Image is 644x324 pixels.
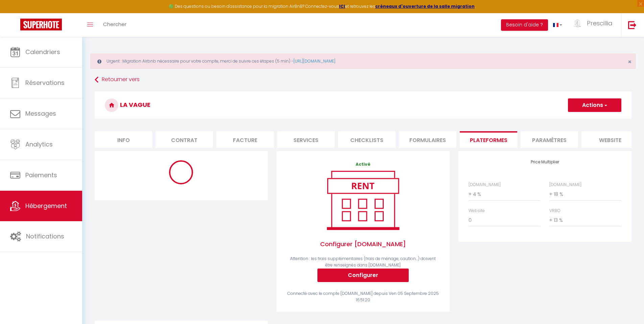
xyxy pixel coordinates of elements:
[469,208,485,214] label: Website
[25,140,53,148] span: Analytics
[287,161,439,168] p: Activé
[277,131,335,148] li: Services
[90,53,636,69] div: Urgent : Migration Airbnb nécessaire pour votre compte, merci de suivre ces étapes (5 min) -
[317,269,409,282] button: Configurer
[25,171,57,179] span: Paiements
[375,3,475,9] a: créneaux d'ouverture de la salle migration
[587,19,613,27] span: Prescillia
[156,131,213,148] li: Contrat
[95,92,631,119] h3: La Vague
[568,98,621,112] button: Actions
[103,21,126,28] span: Chercher
[338,131,396,148] li: Checklists
[287,233,439,256] span: Configurer [DOMAIN_NAME]
[25,109,56,118] span: Messages
[628,57,631,66] span: ×
[460,131,517,148] li: Plateformes
[549,182,581,188] label: [DOMAIN_NAME]
[95,74,631,86] a: Retourner vers
[501,19,548,31] button: Besoin d'aide ?
[20,19,62,30] img: Super Booking
[216,131,274,148] li: Facture
[26,232,64,240] span: Notifications
[25,202,67,210] span: Hébergement
[399,131,456,148] li: Formulaires
[95,131,152,148] li: Info
[567,13,621,37] a: ... Prescillia
[98,13,132,37] a: Chercher
[25,48,60,56] span: Calendriers
[320,168,406,233] img: rent.png
[293,58,335,64] a: [URL][DOMAIN_NAME]
[5,3,26,23] button: Ouvrir le widget de chat LiveChat
[290,256,436,268] span: Attention : les frais supplémentaires (frais de ménage, caution...) doivent être renseignés dans ...
[628,59,631,65] button: Close
[287,291,439,303] div: Connecté avec le compte [DOMAIN_NAME] depuis Ven 05 Septembre 2025 16:51:20
[469,182,501,188] label: [DOMAIN_NAME]
[572,19,582,27] img: ...
[521,131,578,148] li: Paramètres
[339,3,345,9] a: ICI
[581,131,639,148] li: website
[25,78,65,87] span: Réservations
[628,21,637,29] img: logout
[549,208,560,214] label: VRBO
[469,160,621,164] h4: Price Multiplier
